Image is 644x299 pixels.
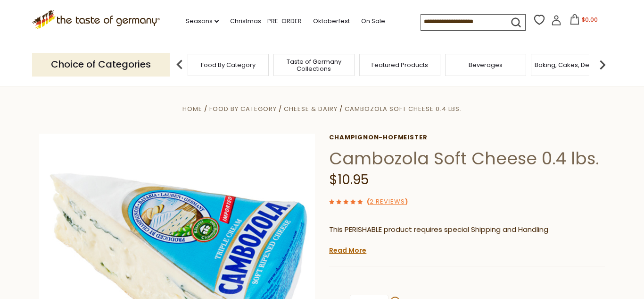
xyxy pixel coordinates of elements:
[32,53,170,76] p: Choice of Categories
[338,243,605,255] li: We will ship this product in heat-protective packaging and ice.
[345,104,462,113] a: Cambozola Soft Cheese 0.4 lbs.
[182,104,202,113] a: Home
[329,224,605,236] p: This PERISHABLE product requires special Shipping and Handling
[313,16,350,26] a: Oktoberfest
[284,104,338,113] a: Cheese & Dairy
[186,16,219,26] a: Seasons
[367,197,408,206] span: ( )
[329,246,366,255] a: Read More
[372,61,428,68] a: Featured Products
[329,134,605,141] a: Champignon-Hofmeister
[370,197,405,207] a: 2 Reviews
[329,148,605,169] h1: Cambozola Soft Cheese 0.4 lbs.
[469,61,503,68] a: Beverages
[563,14,603,28] button: $0.00
[593,55,612,74] img: next arrow
[209,104,277,113] a: Food By Category
[582,16,598,24] span: $0.00
[535,61,608,68] a: Baking, Cakes, Desserts
[276,58,352,72] a: Taste of Germany Collections
[329,171,369,189] span: $10.95
[230,16,302,26] a: Christmas - PRE-ORDER
[201,61,256,68] a: Food By Category
[170,55,189,74] img: previous arrow
[361,16,385,26] a: On Sale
